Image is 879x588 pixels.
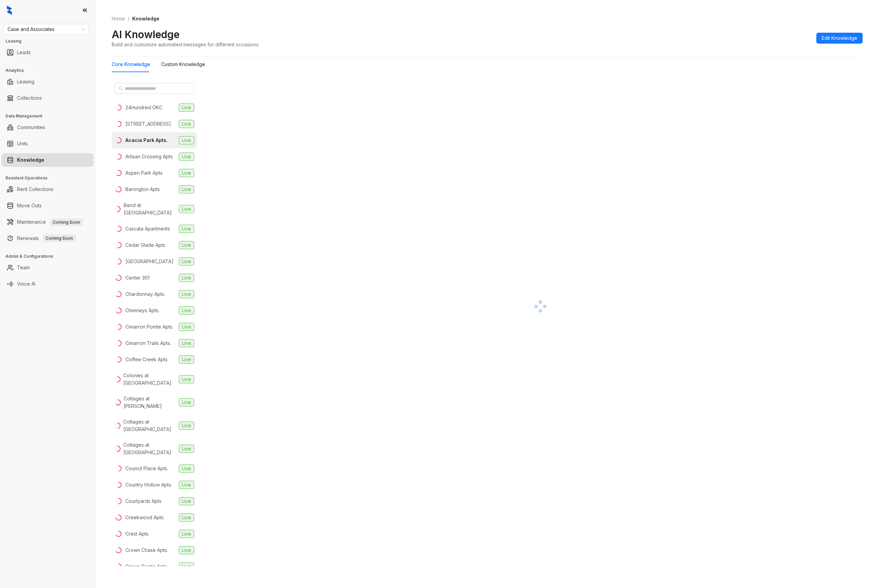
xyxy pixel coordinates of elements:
span: Edit Knowledge [822,34,857,42]
h3: Admin & Configurations [5,253,95,259]
span: Live [179,169,194,177]
div: Artisan Crossing Apts [125,153,173,160]
li: Units [1,137,94,150]
div: Center 301 [125,274,150,282]
div: Aspen Park Apts [125,169,163,177]
li: Leasing [1,75,94,89]
img: logo [7,5,12,15]
div: Coffee Creek Apts [125,356,168,363]
span: Live [179,398,194,407]
div: Cottages at [GEOGRAPHIC_DATA] [123,418,176,433]
div: [STREET_ADDRESS] [125,120,171,128]
a: Leasing [17,75,34,89]
div: Crown Pointe Apts [125,563,167,570]
div: Build and customize automated messages for different occasions. [112,41,260,48]
button: Edit Knowledge [816,33,863,44]
span: Live [179,225,194,233]
li: Leads [1,46,94,59]
div: Creekwood Apts. [125,514,165,521]
a: Home [110,15,126,22]
div: Cimarron Pointe Apts. [125,323,173,331]
span: Live [179,104,194,112]
li: Renewals [1,232,94,245]
li: Voice AI [1,277,94,291]
li: Collections [1,91,94,105]
div: Chimneys Apts. [125,307,159,314]
li: Communities [1,121,94,134]
span: Live [179,497,194,505]
li: Rent Collections [1,182,94,196]
a: Move Outs [17,199,42,212]
div: Custom Knowledge [161,61,205,68]
h3: Leasing [5,38,95,44]
span: Live [179,205,194,213]
span: Live [179,153,194,161]
h3: Analytics [5,67,95,74]
li: Knowledge [1,153,94,167]
div: Bend at [GEOGRAPHIC_DATA] [124,202,176,217]
a: Leads [17,46,31,59]
div: Colonies at [GEOGRAPHIC_DATA] [123,372,176,387]
span: Live [179,185,194,193]
span: Live [179,513,194,522]
span: Live [179,546,194,554]
div: Country Hollow Apts. [125,481,172,489]
a: Rent Collections [17,182,53,196]
h3: Resident Operations [5,175,95,181]
span: Live [179,355,194,364]
li: Move Outs [1,199,94,212]
span: Live [179,306,194,315]
h3: Data Management [5,113,95,119]
span: Live [179,339,194,347]
div: Courtyards Apts [125,497,161,505]
span: Live [179,481,194,489]
div: Council Place Apts. [125,465,168,472]
a: Voice AI [17,277,35,291]
div: Acacia Park Apts. [125,137,168,144]
div: Crown Chase Apts. [125,546,168,554]
li: Team [1,261,94,274]
div: Crest Apts [125,530,149,538]
div: 24Hundred OKC [125,104,163,111]
span: Coming Soon [50,219,83,226]
a: RenewalsComing Soon [17,232,76,245]
span: Coming Soon [43,235,76,242]
div: Cimarron Trails Apts. [125,339,171,347]
div: Cottages at [PERSON_NAME] [124,395,176,410]
span: Live [179,241,194,249]
span: Live [179,530,194,538]
span: Live [179,274,194,282]
a: Units [17,137,28,150]
span: Live [179,422,194,430]
div: Core Knowledge [112,61,150,68]
span: Knowledge [132,16,159,21]
a: Team [17,261,30,274]
span: search [119,86,123,91]
li: / [128,15,129,22]
h2: AI Knowledge [112,28,180,41]
span: Live [179,257,194,266]
div: Barrington Apts. [125,186,161,193]
span: Live [179,323,194,331]
a: Communities [17,121,45,134]
a: Collections [17,91,42,105]
span: Live [179,290,194,298]
span: Live [179,375,194,383]
span: Live [179,562,194,571]
div: Cottages at [GEOGRAPHIC_DATA] [123,441,176,456]
span: Live [179,445,194,453]
div: Cascata Apartments [125,225,170,233]
span: Live [179,120,194,128]
div: Cedar Glade Apts [125,241,165,249]
span: Case and Associates [7,24,85,34]
li: Maintenance [1,215,94,229]
a: Knowledge [17,153,44,167]
span: Live [179,464,194,473]
div: [GEOGRAPHIC_DATA] [125,258,173,265]
span: Live [179,136,194,144]
div: Chardonnay Apts. [125,290,165,298]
